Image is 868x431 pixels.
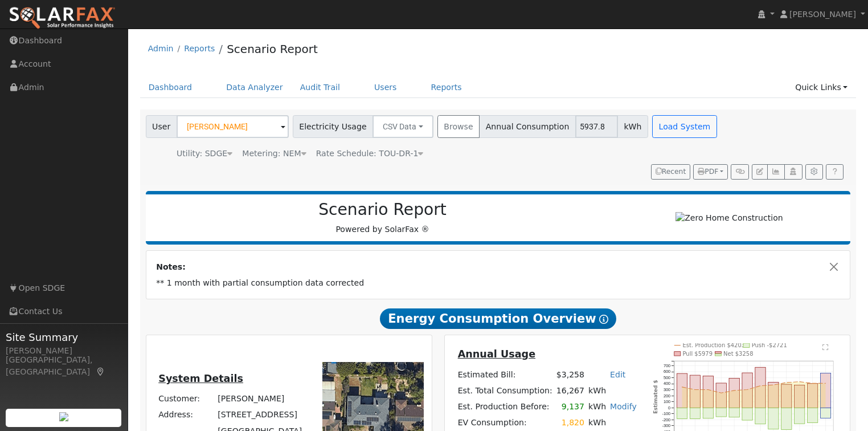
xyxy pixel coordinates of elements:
span: Energy Consumption Overview [380,308,616,329]
text: -300 [662,423,671,428]
td: Est. Production Before: [456,399,554,414]
h2: Scenario Report [157,200,608,219]
rect: onclick="" [742,408,752,420]
a: Reports [184,44,215,53]
td: Address: [157,407,216,423]
text: Push -$2721 [752,342,787,348]
text: 100 [664,399,670,404]
circle: onclick="" [799,381,801,383]
strong: Notes: [156,262,186,271]
rect: onclick="" [677,408,687,418]
rect: onclick="" [821,373,831,408]
rect: onclick="" [703,408,714,418]
img: SolarFax [9,6,116,30]
td: Customer: [157,391,216,407]
rect: onclick="" [821,408,831,418]
rect: onclick="" [781,384,792,408]
td: kWh [587,399,608,414]
span: kWh [617,115,648,138]
rect: onclick="" [690,408,701,418]
button: PDF [693,164,728,180]
circle: onclick="" [694,389,696,391]
td: [STREET_ADDRESS] [216,407,304,423]
input: Select a User [177,115,289,138]
div: [PERSON_NAME] [6,345,122,357]
text: -100 [662,411,671,416]
a: Audit Trail [292,77,349,98]
rect: onclick="" [781,408,792,429]
rect: onclick="" [808,408,818,422]
rect: onclick="" [716,408,726,417]
text: 0 [668,405,670,410]
td: 16,267 [554,383,586,399]
a: Help Link [826,164,844,180]
text: 600 [664,369,670,374]
u: System Details [158,373,243,384]
a: Reports [423,77,470,98]
text: 500 [664,375,670,380]
u: Annual Usage [458,348,535,360]
button: Close [828,261,840,273]
i: Show Help [599,315,608,324]
td: 9,137 [554,399,586,414]
rect: onclick="" [808,384,818,408]
circle: onclick="" [812,383,814,384]
td: 1,820 [554,414,586,431]
button: Login As [784,164,802,180]
text: 700 [664,363,670,368]
td: [PERSON_NAME] [216,391,304,407]
a: Scenario Report [227,42,318,56]
a: Map [96,367,106,376]
span: Electricity Usage [293,115,373,138]
circle: onclick="" [760,385,761,387]
text: Estimated $ [653,380,659,413]
button: Edit User [752,164,768,180]
text: -200 [662,417,671,422]
img: retrieve [59,412,68,421]
span: User [146,115,177,138]
button: Load System [652,115,717,138]
text:  [822,344,829,351]
rect: onclick="" [729,408,739,417]
rect: onclick="" [716,383,726,408]
circle: onclick="" [786,381,788,383]
div: Metering: NEM [242,148,306,160]
div: Powered by SolarFax ® [152,200,614,235]
circle: onclick="" [747,389,748,391]
td: Est. Total Consumption: [456,383,554,399]
td: EV Consumption: [456,414,554,431]
button: Settings [805,164,823,180]
a: Edit [610,370,625,379]
td: kWh [587,414,608,431]
div: [GEOGRAPHIC_DATA], [GEOGRAPHIC_DATA] [6,354,122,378]
circle: onclick="" [734,389,735,391]
div: Utility: SDGE [177,148,232,160]
a: Users [366,77,406,98]
circle: onclick="" [773,384,775,386]
td: Estimated Bill: [456,367,554,383]
button: Browse [437,115,480,138]
td: ** 1 month with partial consumption data corrected [154,275,842,291]
circle: onclick="" [720,392,722,394]
button: Recent [651,164,691,180]
rect: onclick="" [742,373,752,408]
rect: onclick="" [755,367,765,408]
a: Modify [610,402,637,411]
text: 200 [664,393,670,399]
circle: onclick="" [681,386,683,388]
button: Multi-Series Graph [767,164,785,180]
text: Pull $5979 [683,351,713,357]
span: PDF [698,168,718,176]
rect: onclick="" [755,408,765,424]
rect: onclick="" [703,376,714,408]
text: Net $3258 [723,351,753,357]
span: Site Summary [6,330,122,345]
text: Est. Production $4203 [683,342,746,348]
circle: onclick="" [707,389,709,391]
rect: onclick="" [768,408,779,429]
a: Quick Links [787,77,856,98]
rect: onclick="" [729,378,739,408]
button: Generate Report Link [731,164,748,180]
rect: onclick="" [768,382,779,408]
a: Dashboard [140,77,201,98]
